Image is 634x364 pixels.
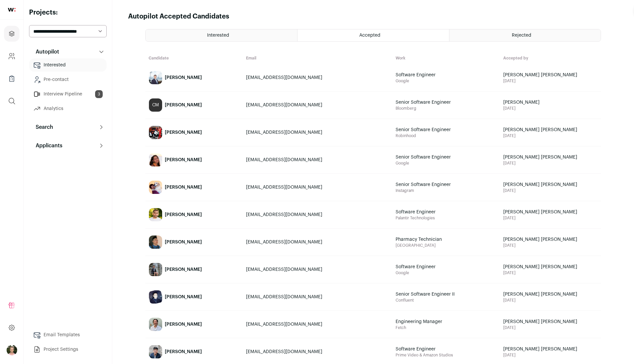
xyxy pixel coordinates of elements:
div: [PERSON_NAME] [165,321,202,328]
a: [PERSON_NAME] [146,284,242,310]
span: Interested [207,33,229,38]
div: [EMAIL_ADDRESS][DOMAIN_NAME] [246,239,389,245]
span: Accepted [359,33,380,38]
span: Software Engineer [396,346,475,352]
span: Prime Video & Amazon Studios [396,352,497,358]
span: [PERSON_NAME] [PERSON_NAME] [503,181,598,188]
span: [PERSON_NAME] [PERSON_NAME] [503,291,598,298]
span: Engineering Manager [396,318,475,325]
div: [EMAIL_ADDRESS][DOMAIN_NAME] [246,294,389,300]
span: [PERSON_NAME] [PERSON_NAME] [503,236,598,243]
span: [DATE] [503,243,598,248]
img: cdd2c78f57d865b817ba7b93a5b401359e48150eb0e3180b762ca03a44f210f5 [149,208,162,221]
div: CM [149,98,162,112]
img: 5429329c3ed68e63a09b45eba7413b68700e32306518442bf8a5227ad8a0a00f [149,263,162,276]
a: [PERSON_NAME] [146,229,242,255]
span: Senior Software Engineer [396,99,475,106]
span: [PERSON_NAME] [PERSON_NAME] [503,209,598,215]
span: Palantir Technologies [396,215,497,221]
div: [PERSON_NAME] [165,294,202,300]
a: [PERSON_NAME] [146,147,242,173]
a: Analytics [29,102,107,115]
button: Open dropdown [7,345,17,355]
img: 18664549-medium_jpg [7,345,17,355]
a: Interested [29,58,107,72]
span: [PERSON_NAME] [503,99,598,106]
div: [EMAIL_ADDRESS][DOMAIN_NAME] [246,129,389,136]
img: c7c6f39a44e7c4284bd0d988a6cd86e9403abcfa2469cd8cf74998a79050c0d3 [149,181,162,194]
span: [DATE] [503,352,598,358]
div: [PERSON_NAME] [165,239,202,245]
span: Robinhood [396,133,497,138]
a: Interested [146,29,297,41]
span: Software Engineer [396,264,475,270]
span: Software Engineer [396,72,475,78]
div: [PERSON_NAME] [165,184,202,191]
a: [PERSON_NAME] [146,256,242,283]
span: [PERSON_NAME] [PERSON_NAME] [503,346,598,352]
img: f928d4d8e957b38c93eeb5c1b676e7493391169db7f2302dd51bdee6b5598827 [149,153,162,166]
a: [PERSON_NAME] [146,64,242,91]
button: Search [29,121,107,134]
div: [PERSON_NAME] [165,74,202,81]
span: [PERSON_NAME] [PERSON_NAME] [503,154,598,161]
div: [EMAIL_ADDRESS][DOMAIN_NAME] [246,102,389,108]
div: [PERSON_NAME] [165,157,202,163]
a: Email Templates [29,328,107,342]
span: Pharmacy Technician [396,236,475,243]
p: Applicants [32,142,62,150]
div: [EMAIL_ADDRESS][DOMAIN_NAME] [246,348,389,355]
div: [EMAIL_ADDRESS][DOMAIN_NAME] [246,157,389,163]
span: Senior Software Engineer [396,181,475,188]
a: Pre-contact [29,73,107,86]
span: [DATE] [503,215,598,221]
p: Search [32,123,53,131]
span: [PERSON_NAME] [PERSON_NAME] [503,127,598,133]
div: [PERSON_NAME] [165,266,202,273]
span: [DATE] [503,78,598,84]
span: Confluent [396,298,497,303]
img: c491d8995e1ed1d5a1d0abe56783ca1e6678d724eb3ad2f206066d46f10f71b3.jpg [149,318,162,331]
div: [PERSON_NAME] [165,211,202,218]
span: [PERSON_NAME] [PERSON_NAME] [503,264,598,270]
a: Interview Pipeline3 [29,88,107,101]
div: [EMAIL_ADDRESS][DOMAIN_NAME] [246,266,389,273]
span: Rejected [512,33,531,38]
div: [PERSON_NAME] [165,129,202,136]
a: Projects [4,26,19,42]
a: CM [PERSON_NAME] [146,92,242,118]
span: [DATE] [503,270,598,275]
span: [DATE] [503,106,598,111]
img: 89dd14e533917722d46d9b69e6ddc0fccdc25e906cbb0eaac6ba9dddb2cf691f [149,71,162,84]
span: Software Engineer [396,209,475,215]
span: Senior Software Engineer [396,154,475,161]
img: 6dcb4a9f7aa66969d20cbca2d0ca20c44ab7a9551527874548df724670eab436 [149,236,162,249]
span: Google [396,270,497,275]
div: [EMAIL_ADDRESS][DOMAIN_NAME] [246,321,389,328]
button: Applicants [29,139,107,152]
div: [PERSON_NAME] [165,102,202,108]
span: [DATE] [503,298,598,303]
span: Senior Software Engineer [396,127,475,133]
th: Work [392,52,500,64]
span: Google [396,78,497,84]
h1: Autopilot Accepted Candidates [128,12,229,21]
span: Instagram [396,188,497,193]
span: [DATE] [503,161,598,166]
span: 3 [95,90,103,98]
span: Bloomberg [396,106,497,111]
span: Senior Software Engineer II [396,291,475,298]
span: [PERSON_NAME] [PERSON_NAME] [503,72,598,78]
a: Company Lists [4,71,19,87]
span: [GEOGRAPHIC_DATA] [396,243,497,248]
h2: Projects: [29,8,107,17]
span: [DATE] [503,325,598,330]
img: wellfound-shorthand-0d5821cbd27db2630d0214b213865d53afaa358527fdda9d0ea32b1df1b89c2c.svg [8,8,16,12]
div: [EMAIL_ADDRESS][DOMAIN_NAME] [246,74,389,81]
img: 288fcc17f2723fbc89751346190c8b8f6c3429792bf04cfa368485a98b50db55.jpg [149,345,162,358]
a: [PERSON_NAME] [146,311,242,338]
div: [PERSON_NAME] [165,348,202,355]
img: ce431c7a81a182d5bcf548521d7039f09e145ab4c6103126529830d1fbb8c7dc [149,290,162,304]
span: [DATE] [503,188,598,193]
span: Fetch [396,325,497,330]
